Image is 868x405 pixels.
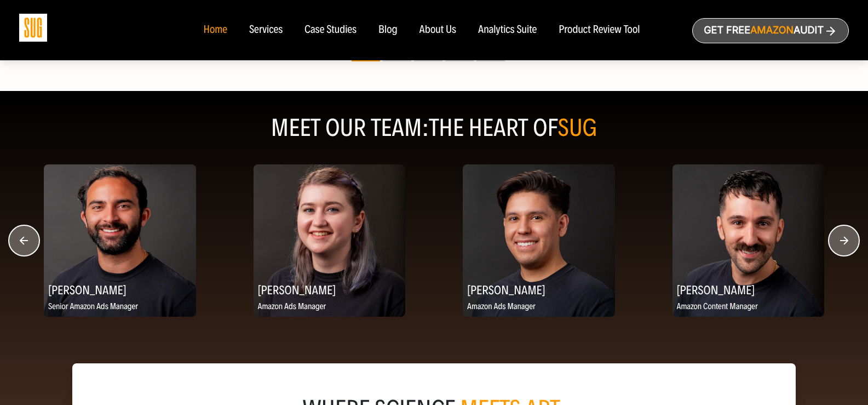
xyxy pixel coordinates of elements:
[750,25,794,36] span: Amazon
[672,164,825,317] img: Patrick DeRiso, II, Amazon Content Manager
[559,24,640,36] a: Product Review Tool
[672,279,825,300] h2: [PERSON_NAME]
[378,24,398,36] a: Blog
[463,164,615,317] img: Victor Farfan Baltazar, Amazon Ads Manager
[478,24,537,36] a: Analytics Suite
[463,279,615,300] h2: [PERSON_NAME]
[44,279,196,300] h2: [PERSON_NAME]
[692,18,849,43] a: Get freeAmazonAudit
[419,24,457,36] a: About Us
[304,24,357,36] a: Case Studies
[249,24,283,36] a: Services
[463,300,615,314] p: Amazon Ads Manager
[44,164,196,317] img: Anthony Hernandez, Senior Amazon Ads Manager
[558,113,597,142] span: SUG
[254,164,406,317] img: Chelsea Jaffe, Amazon Ads Manager
[254,279,406,300] h2: [PERSON_NAME]
[203,24,227,36] a: Home
[44,300,196,314] p: Senior Amazon Ads Manager
[254,300,406,314] p: Amazon Ads Manager
[19,14,47,42] img: Sug
[672,300,825,314] p: Amazon Content Manager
